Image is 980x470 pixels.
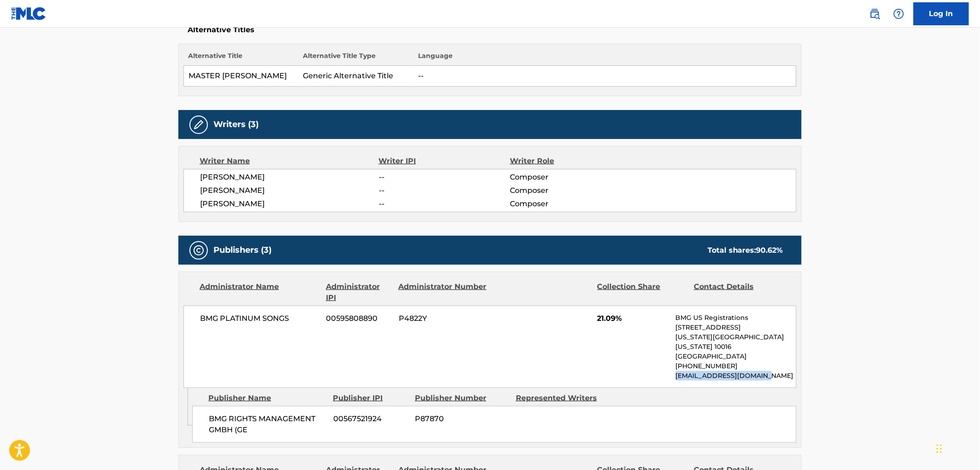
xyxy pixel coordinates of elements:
[379,156,510,167] div: Writer IPI
[869,8,880,19] img: search
[510,198,629,209] span: Composer
[890,5,908,23] div: Help
[510,172,629,183] span: Composer
[200,185,379,196] span: [PERSON_NAME]
[415,393,509,404] div: Publisher Number
[676,361,796,371] p: [PHONE_NUMBER]
[200,156,379,167] div: Writer Name
[379,185,510,196] span: --
[676,323,796,332] p: [STREET_ADDRESS]
[510,156,629,167] div: Writer Role
[333,393,408,404] div: Publisher IPI
[200,198,379,209] span: [PERSON_NAME]
[516,393,610,404] div: Represented Writers
[676,352,796,361] p: [GEOGRAPHIC_DATA]
[756,246,783,255] span: 90.62 %
[193,119,204,130] img: Writers
[299,51,413,66] th: Alternative Title Type
[213,245,272,255] h5: Publishers (3)
[379,172,510,183] span: --
[200,313,319,324] span: BMG PLATINUM SONGS
[893,8,904,19] img: help
[676,332,796,352] p: [US_STATE][GEOGRAPHIC_DATA][US_STATE] 10016
[184,66,299,87] td: MASTER [PERSON_NAME]
[200,281,319,303] div: Administrator Name
[399,313,488,324] span: P4822Y
[510,185,629,196] span: Composer
[200,172,379,183] span: [PERSON_NAME]
[333,413,408,424] span: 00567521924
[866,5,884,23] a: Public Search
[326,281,391,303] div: Administrator IPI
[413,51,797,66] th: Language
[597,313,669,324] span: 21.09%
[937,435,942,463] div: Drag
[299,66,413,87] td: Generic Alternative Title
[398,281,488,303] div: Administrator Number
[708,245,783,256] div: Total shares:
[676,371,796,381] p: [EMAIL_ADDRESS][DOMAIN_NAME]
[11,7,47,20] img: MLC Logo
[379,198,510,209] span: --
[184,51,299,66] th: Alternative Title
[914,2,969,25] a: Log In
[413,66,797,87] td: --
[676,313,796,323] p: BMG US Registrations
[597,281,687,303] div: Collection Share
[209,413,326,435] span: BMG RIGHTS MANAGEMENT GMBH (GE
[208,393,326,404] div: Publisher Name
[415,413,509,424] span: P87870
[188,25,792,35] h5: Alternative Titles
[694,281,783,303] div: Contact Details
[326,313,392,324] span: 00595808890
[193,245,204,256] img: Publishers
[934,426,980,470] iframe: Chat Widget
[213,119,259,130] h5: Writers (3)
